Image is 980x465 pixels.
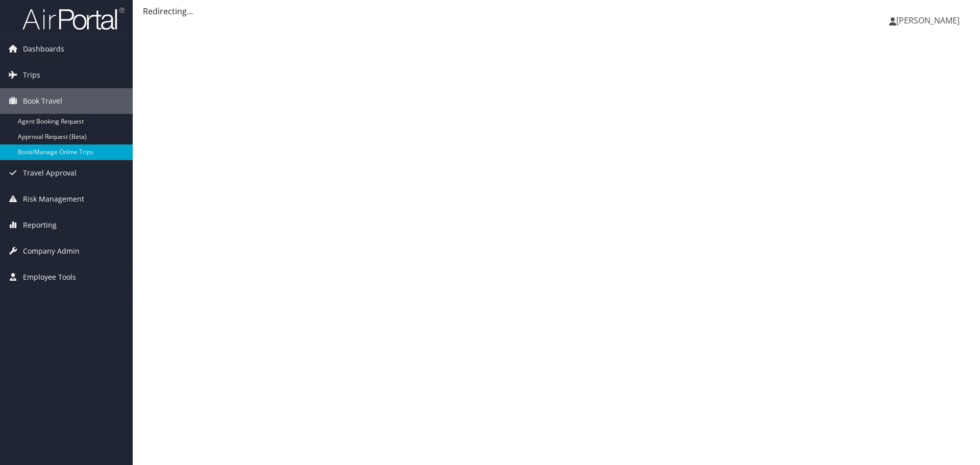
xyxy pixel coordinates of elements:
[23,212,57,238] span: Reporting
[22,7,125,31] img: airportal-logo.png
[896,15,960,26] span: [PERSON_NAME]
[23,264,76,290] span: Employee Tools
[23,88,62,114] span: Book Travel
[23,160,77,186] span: Travel Approval
[23,186,84,212] span: Risk Management
[143,5,970,17] div: Redirecting...
[23,62,40,88] span: Trips
[889,5,970,36] a: [PERSON_NAME]
[23,238,80,264] span: Company Admin
[23,36,64,62] span: Dashboards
